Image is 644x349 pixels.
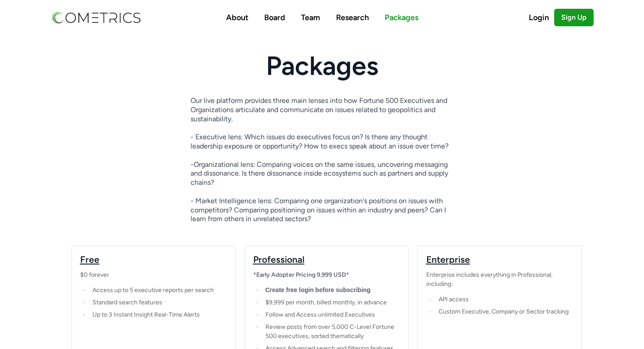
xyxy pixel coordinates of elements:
span: $0 forever [80,271,109,278]
p: Our live platform provides three main lenses into how Fortune 500 Executives and Organizations ar... [191,96,453,224]
span: Up to 3 Instant Insight Real-Time Alerts [92,311,200,318]
a: Research [336,13,369,22]
a: Board [264,13,285,22]
a: Packages [385,13,418,22]
strong: Create free login before subscribing [265,286,371,293]
span: API access [439,296,469,303]
img: Cometrics [50,10,142,25]
a: Sign Up [554,9,594,26]
span: Review posts from over 5,000 C-Level Fortune 500 executives, sorted thematically [265,323,396,340]
a: About [226,13,248,22]
span: Standard search features [92,299,162,306]
span: Professional [253,254,304,265]
span: Custom Executive, Company or Sector tracking [439,308,569,315]
span: Access up to 5 executive reports per search [92,286,214,294]
span: Enterprise includes everything in Professional, including: [426,271,554,288]
span: Free [80,254,99,265]
span: $9,999 per month, billed monthly, in advance [265,299,387,306]
span: Follow and Access unlimited Executives [265,311,375,318]
strong: *Early Adopter Pricing 9,999 USD* [253,271,349,278]
a: Login [529,11,554,24]
span: Enterprise [426,254,470,265]
a: Team [301,13,320,22]
h1: Packages [42,53,602,79]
